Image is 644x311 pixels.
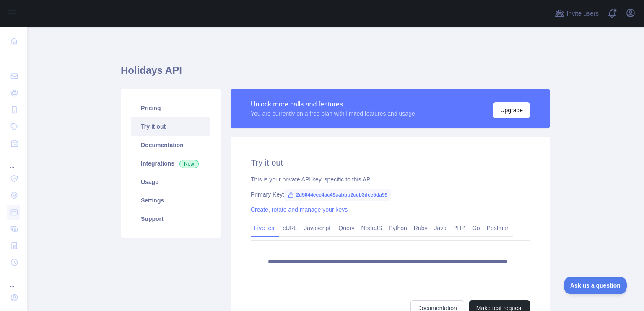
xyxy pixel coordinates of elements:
a: Try it out [131,117,210,136]
a: Create, rotate and manage your keys [251,206,348,213]
a: Postman [483,221,513,235]
a: Settings [131,191,210,210]
div: ... [7,272,20,288]
div: This is your private API key, specific to this API. [251,175,530,184]
a: Documentation [131,136,210,154]
a: Ruby [410,221,431,235]
span: Invite users [566,9,599,18]
button: Upgrade [493,102,530,118]
div: ... [7,50,20,67]
a: Live test [251,221,279,235]
div: Unlock more calls and features [251,99,415,109]
a: Support [131,210,210,228]
a: NodeJS [358,221,385,235]
div: You are currently on a free plan with limited features and usage [251,109,415,118]
a: Usage [131,173,210,191]
h2: Try it out [251,157,530,168]
a: PHP [450,221,469,235]
span: 2d5044eee4ac49aabbb2ceb3dce5da99 [284,189,391,201]
a: Python [385,221,410,235]
a: jQuery [334,221,358,235]
span: New [179,160,199,168]
a: Pricing [131,99,210,117]
iframe: Toggle Customer Support [564,277,627,294]
h1: Holidays API [121,64,550,84]
a: Java [431,221,450,235]
a: Integrations New [131,154,210,173]
a: Go [469,221,483,235]
button: Invite users [553,7,600,20]
div: ... [7,153,20,169]
a: cURL [279,221,301,235]
div: Primary Key: [251,190,530,199]
a: Javascript [301,221,334,235]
